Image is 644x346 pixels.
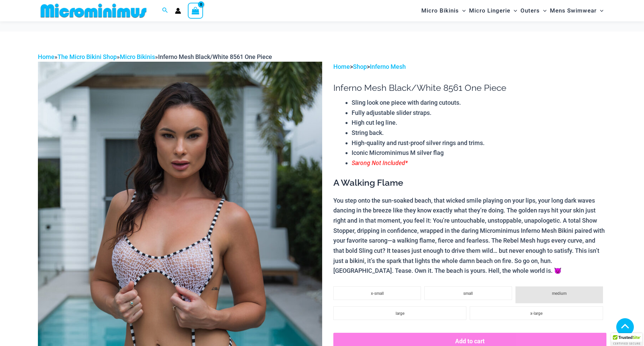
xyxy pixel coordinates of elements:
[548,2,605,19] a: Mens SwimwearMenu ToggleMenu Toggle
[352,138,606,148] li: High-quality and rust-proof silver rings and trims.
[515,286,603,303] li: medium
[58,53,117,60] a: The Micro Bikini Shop
[352,159,407,167] span: Sarong Not Included*
[459,2,466,19] span: Menu Toggle
[519,2,548,19] a: OutersMenu ToggleMenu Toggle
[352,108,606,118] li: Fully adjustable slider straps.
[424,286,512,300] li: small
[38,3,149,18] img: MM SHOP LOGO FLAT
[120,53,155,60] a: Micro Bikinis
[333,62,606,72] p: > >
[469,2,510,19] span: Micro Lingerie
[510,2,517,19] span: Menu Toggle
[352,118,606,128] li: High cut leg line.
[175,8,181,14] a: Account icon link
[38,53,54,60] a: Home
[396,311,404,316] span: large
[597,2,603,19] span: Menu Toggle
[162,6,168,15] a: Search icon link
[540,2,547,19] span: Menu Toggle
[333,177,606,189] h3: A Walking Flame
[188,3,203,18] a: View Shopping Cart, empty
[352,128,606,138] li: String back.
[470,306,603,320] li: x-large
[371,291,384,296] span: x-small
[370,63,406,70] a: Inferno Mesh
[333,63,350,70] a: Home
[352,98,606,108] li: Sling look one piece with daring cutouts.
[530,311,542,316] span: x-large
[467,2,519,19] a: Micro LingerieMenu ToggleMenu Toggle
[552,291,567,296] span: medium
[420,2,467,19] a: Micro BikinisMenu ToggleMenu Toggle
[611,333,642,346] div: TrustedSite Certified
[333,286,421,300] li: x-small
[421,2,459,19] span: Micro Bikinis
[158,53,272,60] span: Inferno Mesh Black/White 8561 One Piece
[352,148,606,158] li: Iconic Microminimus M silver flag
[463,291,473,296] span: small
[333,83,606,93] h1: Inferno Mesh Black/White 8561 One Piece
[550,2,597,19] span: Mens Swimwear
[520,2,540,19] span: Outers
[333,196,606,276] p: You step onto the sun-soaked beach, that wicked smile playing on your lips, your long dark waves ...
[333,306,466,320] li: large
[353,63,367,70] a: Shop
[419,1,606,20] nav: Site Navigation
[38,53,272,60] span: » » »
